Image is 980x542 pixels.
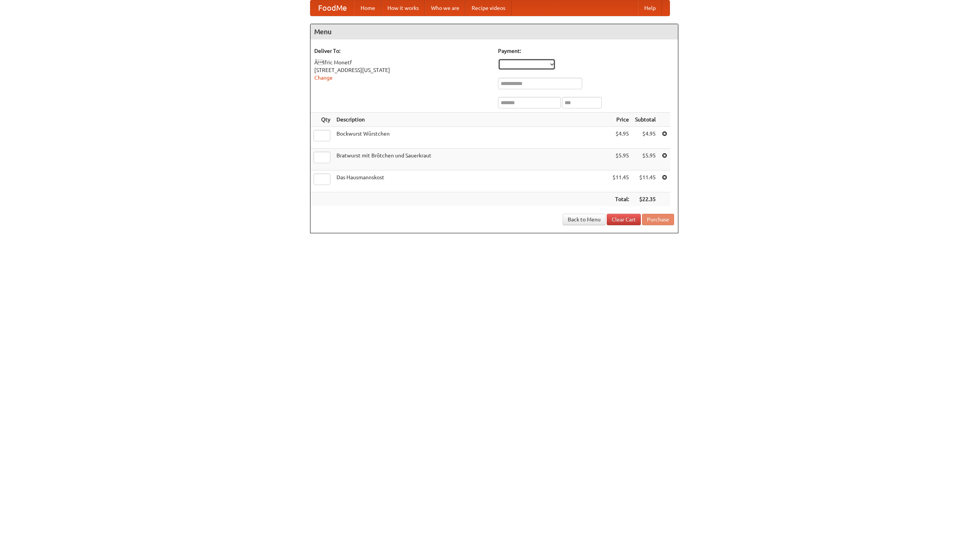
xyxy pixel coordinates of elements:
[333,149,609,170] td: Bratwurst mit Brötchen und Sauerkraut
[333,113,609,127] th: Description
[632,149,659,170] td: $5.95
[563,214,606,225] a: Back to Menu
[632,113,659,127] th: Subtotal
[609,113,632,127] th: Price
[607,214,641,225] a: Clear Cart
[333,170,609,192] td: Das Hausmannskost
[609,149,632,170] td: $5.95
[609,192,632,206] th: Total:
[354,0,381,16] a: Home
[425,0,465,16] a: Who we are
[498,47,674,55] h5: Payment:
[310,0,354,16] a: FoodMe
[333,127,609,149] td: Bockwurst Würstchen
[314,66,490,74] div: [STREET_ADDRESS][US_STATE]
[314,47,490,55] h5: Deliver To:
[314,59,490,66] div: Ãlfric Monetf
[314,75,333,81] a: Change
[632,127,659,149] td: $4.95
[642,214,674,225] button: Purchase
[310,113,333,127] th: Qty
[632,192,659,206] th: $22.35
[638,0,662,16] a: Help
[609,127,632,149] td: $4.95
[310,24,678,39] h4: Menu
[632,170,659,192] td: $11.45
[381,0,425,16] a: How it works
[465,0,511,16] a: Recipe videos
[609,170,632,192] td: $11.45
